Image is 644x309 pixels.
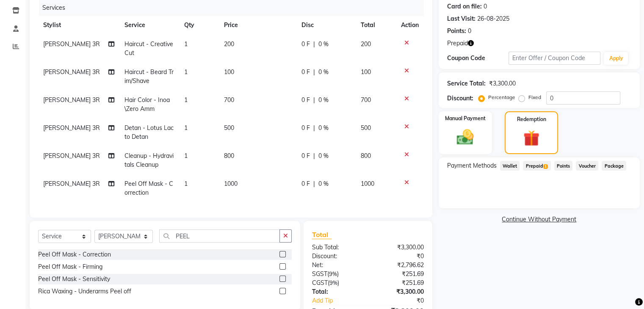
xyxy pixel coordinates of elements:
th: Disc [296,16,356,35]
span: [PERSON_NAME] 3R [43,68,100,76]
div: ₹3,300.00 [368,287,430,296]
a: Add Tip [306,296,378,305]
span: Payment Methods [447,161,497,170]
span: 1 [184,180,188,188]
span: Points [554,161,573,171]
div: 0 [468,27,471,36]
img: _gift.svg [518,128,544,148]
div: ( ) [306,270,368,279]
span: 1000 [224,180,238,188]
div: Coupon Code [447,54,509,63]
span: SGST [312,270,327,278]
th: Total [356,16,396,35]
span: [PERSON_NAME] 3R [43,180,100,188]
span: Voucher [576,161,598,171]
span: | [313,152,315,160]
th: Price [219,16,296,35]
button: Apply [604,52,628,65]
div: ₹2,796.62 [368,261,430,270]
th: Qty [179,16,219,35]
span: Hair Color - Inoa \Zero Amm [124,96,170,113]
span: Prepaid [523,161,550,171]
span: 1 [184,68,188,76]
label: Fixed [528,94,541,101]
span: | [313,40,315,49]
span: Haircut - Creative Cut [124,40,173,57]
span: 700 [224,96,234,104]
span: 0 F [301,152,310,160]
div: Discount: [447,94,473,103]
span: 800 [224,152,234,160]
span: 0 F [301,96,310,105]
span: Prepaid [447,39,468,48]
div: ₹3,300.00 [489,79,516,88]
span: 9% [329,270,337,277]
span: Total [312,230,332,239]
div: Discount: [306,252,368,261]
span: 0 % [318,68,329,77]
span: Detan - Lotus Lacto Detan [124,124,174,141]
span: CGST [312,279,328,287]
label: Percentage [488,94,515,101]
div: Sub Total: [306,243,368,252]
label: Manual Payment [445,115,486,122]
div: 0 [484,2,487,11]
span: 200 [224,40,234,48]
span: 0 % [318,96,329,105]
div: Rica Waxing - Underarms Peel off [38,287,131,296]
span: | [313,124,315,132]
span: Wallet [500,161,520,171]
span: [PERSON_NAME] 3R [43,124,100,132]
span: 1 [543,164,548,169]
span: 1 [184,152,188,160]
span: Package [602,161,626,171]
span: | [313,179,315,188]
div: 26-08-2025 [477,14,509,23]
div: Net: [306,261,368,270]
div: ( ) [306,279,368,287]
span: 800 [361,152,371,160]
div: Peel Off Mask - Firming [38,262,102,271]
div: Last Visit: [447,14,475,23]
span: 1000 [361,180,374,188]
th: Action [396,16,424,35]
span: 1 [184,40,188,48]
span: [PERSON_NAME] 3R [43,40,100,48]
span: 0 F [301,68,310,77]
span: 200 [361,40,371,48]
span: 0 F [301,179,310,188]
span: 500 [361,124,371,132]
div: ₹0 [378,296,430,305]
span: 100 [361,68,371,76]
span: 700 [361,96,371,104]
span: 0 F [301,40,310,49]
th: Stylist [38,16,119,35]
span: 100 [224,68,234,76]
div: Service Total: [447,79,486,88]
div: Card on file: [447,2,482,11]
span: 0 % [318,179,329,188]
span: 9% [329,279,337,286]
div: ₹251.69 [368,279,430,287]
span: [PERSON_NAME] 3R [43,152,100,160]
span: 0 % [318,152,329,160]
span: Cleanup - Hydravitals Cleanup [124,152,174,168]
span: 1 [184,96,188,104]
div: ₹251.69 [368,270,430,279]
img: _cash.svg [451,127,479,147]
input: Search or Scan [159,229,279,243]
span: [PERSON_NAME] 3R [43,96,100,104]
div: Peel Off Mask - Sensitivity [38,275,110,284]
span: Haircut - Beard Trim/Shave [124,68,174,85]
span: 500 [224,124,234,132]
span: 1 [184,124,188,132]
span: | [313,68,315,77]
div: Peel Off Mask - Correction [38,250,111,259]
span: 0 % [318,40,329,49]
div: ₹0 [368,252,430,261]
input: Enter Offer / Coupon Code [509,52,601,65]
label: Redemption [517,116,546,123]
div: Total: [306,287,368,296]
span: Peel Off Mask - Correction [124,180,173,196]
th: Service [119,16,179,35]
